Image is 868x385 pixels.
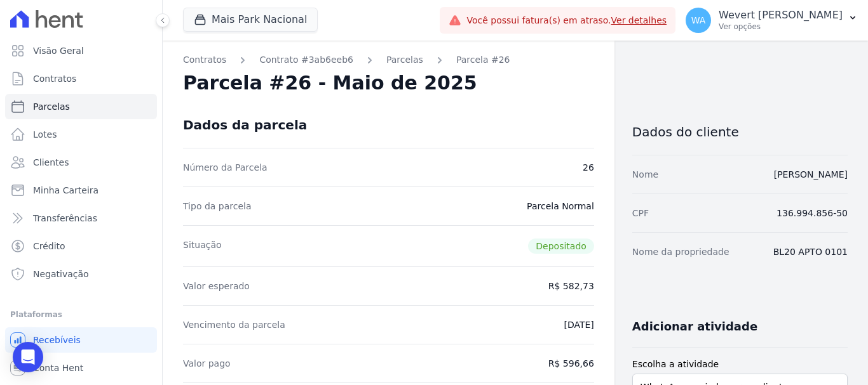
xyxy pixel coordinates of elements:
dt: Nome da propriedade [632,245,729,258]
dt: Nome [632,168,658,181]
span: Parcelas [33,100,70,113]
a: Conta Hent [5,355,157,381]
div: Plataformas [10,307,152,322]
nav: Breadcrumb [183,53,594,67]
a: Lotes [5,122,157,147]
dd: R$ 596,66 [548,357,594,370]
div: Dados da parcela [183,117,307,133]
span: Você possui fatura(s) em atraso. [466,14,667,27]
span: Contratos [33,72,76,85]
a: [PERSON_NAME] [774,169,848,179]
a: Crédito [5,233,157,259]
p: Ver opções [719,22,843,32]
span: WA [691,16,706,25]
a: Minha Carteira [5,178,157,203]
a: Parcela #26 [456,53,510,67]
h3: Dados do cliente [632,124,848,140]
label: Escolha a atividade [632,358,848,371]
dd: 26 [583,161,594,174]
a: Recebíveis [5,327,157,353]
a: Parcelas [5,94,157,119]
dd: Parcela Normal [527,200,594,212]
dt: CPF [632,207,649,219]
span: Conta Hent [33,362,83,374]
a: Contrato #3ab6eeb6 [259,53,353,67]
span: Depositado [528,238,594,254]
dd: 136.994.856-50 [776,207,848,219]
dt: Situação [183,238,222,254]
a: Ver detalhes [611,15,667,25]
a: Contratos [183,53,226,67]
dt: Valor pago [183,357,231,370]
a: Visão Geral [5,38,157,63]
a: Transferências [5,206,157,231]
span: Lotes [33,128,57,141]
span: Negativação [33,268,89,280]
dd: BL20 APTO 0101 [773,245,848,258]
h3: Adicionar atividade [632,319,757,334]
dd: R$ 582,73 [548,280,594,292]
button: Mais Park Nacional [183,8,318,32]
button: WA Wevert [PERSON_NAME] Ver opções [675,3,868,38]
span: Minha Carteira [33,184,98,197]
div: Open Intercom Messenger [13,342,43,372]
span: Visão Geral [33,44,84,57]
dt: Tipo da parcela [183,200,252,212]
dt: Valor esperado [183,280,250,292]
p: Wevert [PERSON_NAME] [719,9,843,22]
a: Negativação [5,261,157,287]
span: Transferências [33,212,97,225]
span: Crédito [33,240,65,252]
a: Parcelas [386,53,423,67]
a: Contratos [5,66,157,91]
dt: Vencimento da parcela [183,318,285,331]
a: Clientes [5,150,157,175]
span: Recebíveis [33,334,81,346]
span: Clientes [33,156,69,169]
dd: [DATE] [564,318,593,331]
dt: Número da Parcela [183,161,268,174]
h2: Parcela #26 - Maio de 2025 [183,72,477,95]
